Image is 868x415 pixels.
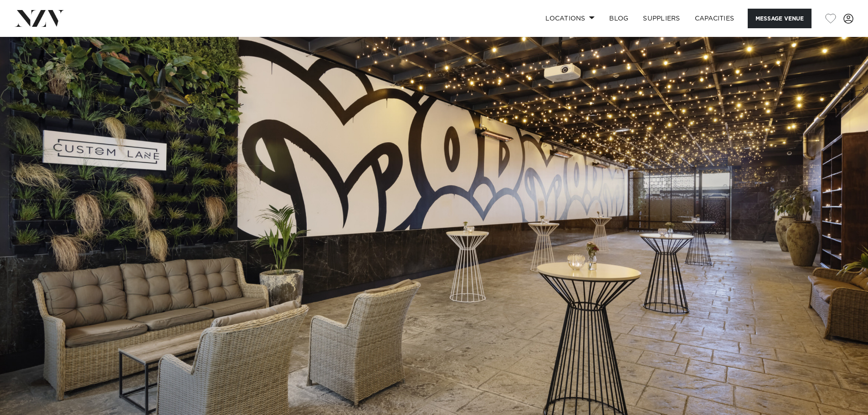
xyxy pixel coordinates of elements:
button: Message Venue [748,9,812,28]
a: Locations [538,9,602,28]
img: nzv-logo.png [15,10,64,26]
a: SUPPLIERS [636,9,687,28]
a: Capacities [688,9,742,28]
a: BLOG [602,9,636,28]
